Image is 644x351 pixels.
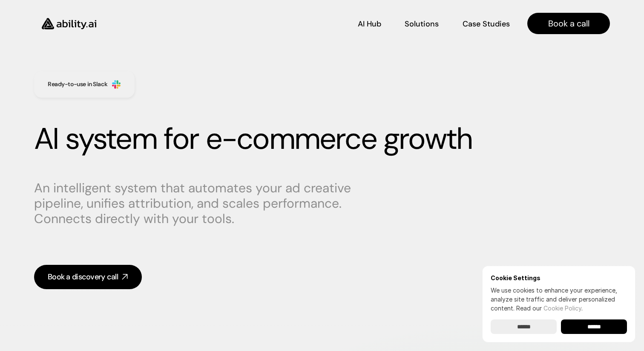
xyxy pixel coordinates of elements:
[491,274,627,281] h6: Cookie Settings
[48,272,118,282] div: Book a discovery call
[463,19,510,29] p: Case Studies
[516,305,583,312] span: Read our .
[462,16,510,31] a: Case Studies
[34,265,142,289] a: Book a discovery call
[358,19,381,29] p: AI Hub
[48,80,107,89] h3: Ready-to-use in Slack
[34,121,610,157] h1: AI system for e-commerce growth
[34,180,358,226] p: An intelligent system that automates your ad creative pipeline, unifies attribution, and scales p...
[405,19,439,29] p: Solutions
[358,16,381,31] a: AI Hub
[527,13,610,34] a: Book a call
[405,16,439,31] a: Solutions
[108,13,610,34] nav: Main navigation
[543,305,581,312] a: Cookie Policy
[491,286,627,313] p: We use cookies to enhance your experience, analyze site traffic and deliver personalized content.
[548,17,589,29] p: Book a call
